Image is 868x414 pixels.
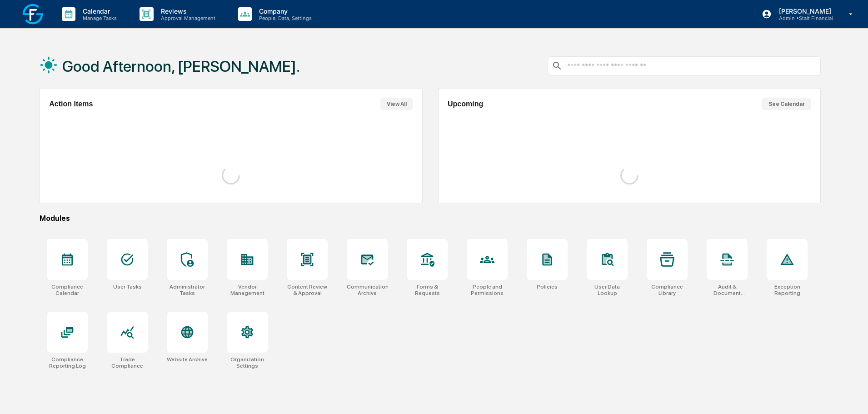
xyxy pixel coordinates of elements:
div: Exception Reporting [767,284,808,296]
div: Compliance Calendar [47,284,88,296]
div: Compliance Library [647,284,688,296]
div: Trade Compliance [107,356,148,369]
button: See Calendar [762,98,811,110]
div: Modules [40,214,821,223]
img: logo [22,3,44,25]
div: User Tasks [113,284,142,290]
h2: Upcoming [448,100,483,108]
p: Admin • Stalt Financial [772,15,836,21]
div: Policies [537,284,558,290]
p: [PERSON_NAME] [772,7,836,15]
button: View All [380,98,413,110]
div: Administrator Tasks [167,284,208,296]
div: Content Review & Approval [287,284,328,296]
div: Vendor Management [227,284,268,296]
p: People, Data, Settings [252,15,316,21]
p: Manage Tasks [75,15,121,21]
div: Compliance Reporting Log [47,356,88,369]
p: Company [252,7,316,15]
h1: Good Afternoon, [PERSON_NAME]. [62,57,300,75]
div: Communications Archive [347,284,388,296]
h2: Action Items [49,100,93,108]
div: Website Archive [167,356,208,363]
div: Audit & Document Logs [707,284,748,296]
p: Calendar [75,7,121,15]
div: People and Permissions [467,284,508,296]
p: Reviews [154,7,220,15]
p: Approval Management [154,15,220,21]
div: Forms & Requests [407,284,448,296]
div: Organization Settings [227,356,268,369]
div: User Data Lookup [587,284,628,296]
